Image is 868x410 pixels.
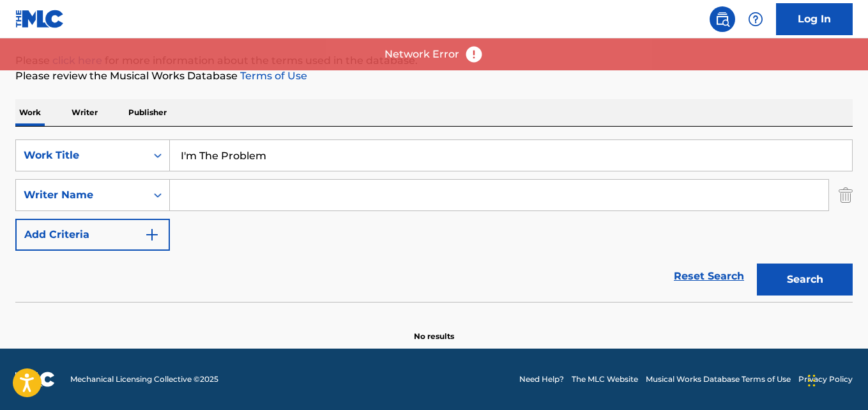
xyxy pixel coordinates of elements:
[757,264,853,296] button: Search
[24,148,139,163] div: Work Title
[804,349,868,410] iframe: Chat Widget
[667,262,750,290] a: Reset Search
[15,68,853,84] p: Please review the Musical Works Database
[15,219,170,251] button: Add Criteria
[646,374,791,385] a: Musical Works Database Terms of Use
[68,99,102,126] p: Writer
[15,372,55,387] img: logo
[24,187,139,203] div: Writer Name
[385,47,459,62] p: Network Error
[748,12,763,27] img: help
[839,179,853,211] img: Delete Criterion
[15,10,65,28] img: MLC Logo
[70,374,218,385] span: Mechanical Licensing Collective © 2025
[464,45,483,64] img: error
[238,70,307,82] a: Terms of Use
[715,12,730,27] img: search
[15,139,853,302] form: Search Form
[144,227,160,242] img: 9d2ae6d4665cec9f34b9.svg
[414,315,454,342] p: No results
[125,99,171,126] p: Publisher
[15,99,45,126] p: Work
[798,374,853,385] a: Privacy Policy
[572,374,638,385] a: The MLC Website
[743,6,768,32] div: Help
[808,361,816,400] div: Drag
[519,374,564,385] a: Need Help?
[710,6,735,32] a: Public Search
[776,3,853,35] a: Log In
